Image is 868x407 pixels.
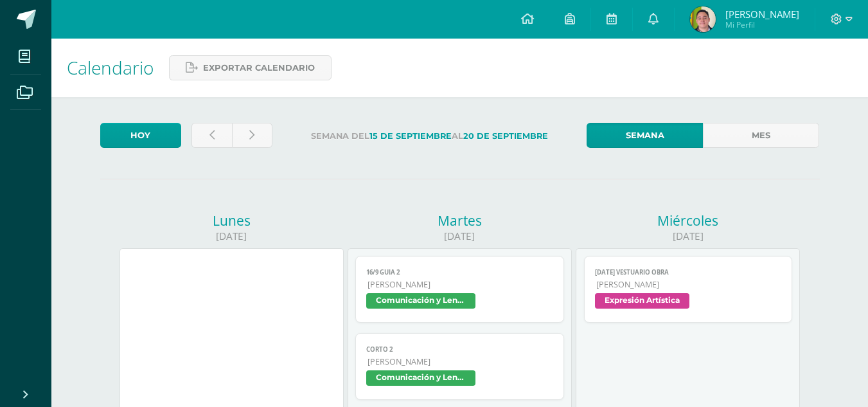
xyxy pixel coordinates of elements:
span: 16/9 Guia 2 [366,268,553,276]
div: [DATE] [348,230,572,243]
span: Corto 2 [366,345,553,354]
span: Exportar calendario [203,56,315,80]
span: [DATE] vestuario obra [595,268,782,276]
span: Calendario [67,55,154,80]
a: Mes [703,123,819,148]
a: Exportar calendario [169,55,332,80]
strong: 20 de Septiembre [463,131,548,141]
a: Semana [587,123,703,148]
label: Semana del al [283,123,576,149]
img: 2ac621d885da50cde50dcbe7d88617bc.png [690,6,716,32]
span: [PERSON_NAME] [368,279,553,290]
div: [DATE] [120,230,344,243]
div: Miércoles [576,212,800,230]
span: [PERSON_NAME] [368,356,553,367]
span: Comunicación y Lenguaje [366,293,475,309]
span: [PERSON_NAME] [596,279,782,290]
strong: 15 de Septiembre [369,131,452,141]
a: [DATE] vestuario obra[PERSON_NAME]Expresión Artística [584,256,793,323]
span: [PERSON_NAME] [725,8,799,21]
span: Expresión Artística [595,293,689,309]
div: Martes [348,212,572,230]
a: 16/9 Guia 2[PERSON_NAME]Comunicación y Lenguaje [355,256,564,323]
div: [DATE] [576,230,800,243]
span: Mi Perfil [725,19,799,30]
a: Corto 2[PERSON_NAME]Comunicación y Lenguaje [355,333,564,400]
a: Hoy [100,123,181,148]
div: Lunes [120,212,344,230]
span: Comunicación y Lenguaje [366,370,475,386]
